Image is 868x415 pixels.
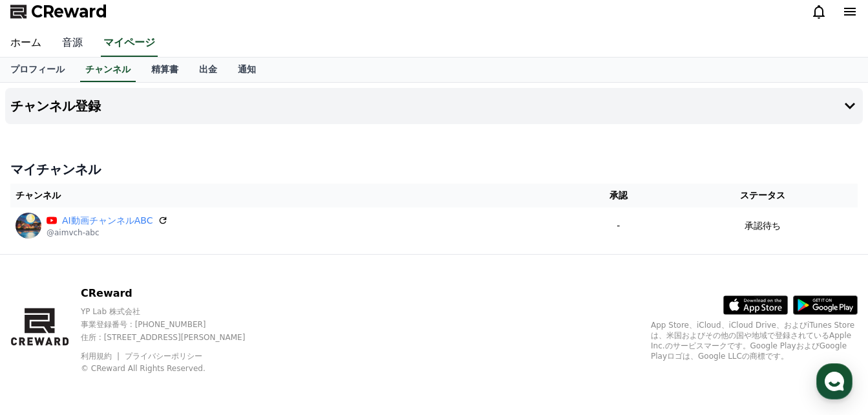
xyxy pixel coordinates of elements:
a: Settings [167,308,248,340]
p: 住所 : [STREET_ADDRESS][PERSON_NAME] [81,332,268,343]
a: Messages [85,308,167,340]
h4: チャンネル登録 [10,99,101,113]
p: @aimvch-abc [47,228,168,238]
p: YP Lab 株式会社 [81,306,268,317]
p: 事業登録番号 : [PHONE_NUMBER] [81,319,268,330]
span: Home [33,327,56,337]
a: マイページ [101,30,158,57]
p: 承認待ち [745,219,781,233]
a: チャンネル [80,58,136,82]
span: CReward [31,1,107,22]
img: AI動画チャンネルABC [16,213,41,239]
button: チャンネル登録 [5,88,863,124]
a: 音源 [52,30,93,57]
th: 承認 [569,184,667,207]
p: CReward [81,286,268,301]
a: プライバシーポリシー [125,352,202,361]
p: App Store、iCloud、iCloud Drive、およびiTunes Storeは、米国およびその他の国や地域で登録されているApple Inc.のサービスマークです。Google P... [651,320,858,361]
th: チャンネル [10,184,569,207]
span: Settings [191,327,223,337]
a: 利用規約 [81,352,122,361]
a: 精算書 [141,58,189,82]
p: © CReward All Rights Reserved. [81,363,268,374]
a: CReward [10,1,107,22]
a: 通知 [228,58,266,82]
a: AI動画チャンネルABC [62,214,153,228]
a: Home [4,308,85,340]
h4: マイチャンネル [10,160,858,178]
span: Messages [107,328,145,338]
p: - [575,219,662,233]
a: 出金 [189,58,228,82]
th: ステータス [667,184,858,207]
